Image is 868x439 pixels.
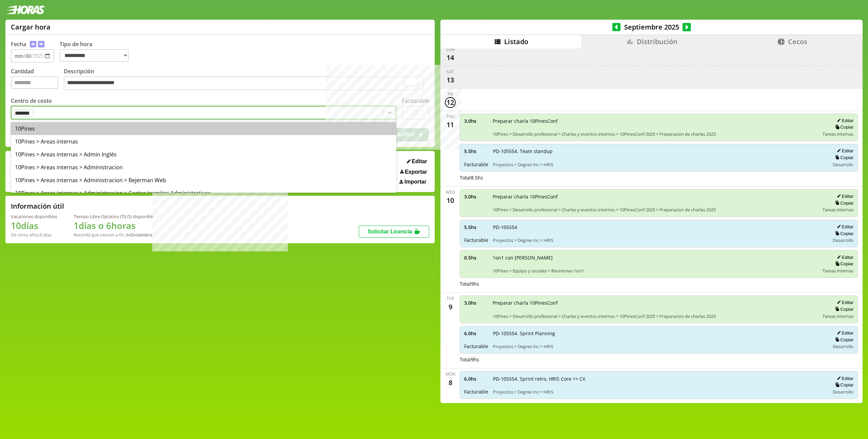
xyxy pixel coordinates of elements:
[835,224,853,230] button: Editar
[835,376,853,381] button: Editar
[446,114,455,119] div: Thu
[833,155,853,160] button: Copiar
[460,402,858,408] div: Total 6 hs
[637,37,677,46] span: Distribución
[60,40,134,63] label: Tipo de hora
[833,261,853,267] button: Copiar
[11,161,396,174] div: 10Pines > Areas internas > Administracion
[835,330,853,336] button: Editar
[11,40,26,48] label: Fecha
[5,5,45,14] img: logotipo
[493,343,825,349] span: Proyectos > Degree Inc > HRIS
[74,232,154,238] div: Recordá que vencen a fin de
[402,97,429,104] label: Facturable
[493,389,825,395] span: Proyectos > Degree Inc > HRIS
[464,161,488,168] span: Facturable
[405,179,427,185] span: Importar
[446,371,455,377] div: Mon
[445,119,456,130] div: 11
[446,189,455,195] div: Wed
[493,376,825,382] span: PD-105554. Sprint retro. HRIS Core <> CX
[823,131,853,137] span: Tareas internas
[835,300,853,305] button: Editar
[464,118,488,124] span: 3.0 hs
[445,52,456,63] div: 14
[493,161,825,168] span: Proyectos > Degree Inc > HRIS
[823,268,853,274] span: Tareas internas
[11,174,396,187] div: 10Pines > Areas internas > Administracion > Bejerman Web
[412,158,427,165] span: Editar
[504,37,528,46] span: Listado
[464,193,488,200] span: 3.0 hs
[835,118,853,123] button: Editar
[11,187,396,199] div: 10Pines > Areas internas > Administracion > Costos tramites Administrativos
[833,161,853,168] span: Desarrollo
[493,224,825,230] span: PD-105554
[446,46,455,52] div: Sun
[447,295,454,301] div: Tue
[833,124,853,130] button: Copiar
[11,135,396,148] div: 10Pines > Areas internas
[833,382,853,388] button: Copiar
[131,232,152,238] b: Diciembre
[11,76,58,89] input: Cantidad
[833,231,853,236] button: Copiar
[11,232,57,238] div: De otros años: 0 días
[835,148,853,154] button: Editar
[833,200,853,206] button: Copiar
[359,226,429,238] button: Solicitar Licencia
[464,237,488,243] span: Facturable
[833,237,853,243] span: Desarrollo
[74,213,154,220] div: Tiempo Libre Optativo (TiLO) disponible
[398,169,429,175] button: Exportar
[11,122,396,135] div: 10Pines
[64,68,429,92] label: Descripción
[460,356,858,363] div: Total 9 hs
[493,237,825,243] span: Proyectos > Degree Inc > HRIS
[460,174,858,181] div: Total 8.5 hs
[445,301,456,312] div: 9
[493,313,818,319] span: 10Pines > Desarrollo profesional > Charlas y eventos internos > 10PinesConf 2025 > Preparacion de...
[464,300,488,306] span: 3.0 hs
[493,207,818,213] span: 10Pines > Desarrollo profesional > Charlas y eventos internos > 10PinesConf 2025 > Preparacion de...
[11,213,57,220] div: Vacaciones disponibles
[445,377,456,388] div: 8
[493,268,818,274] span: 10Pines > Equipo y sociales > Reuniones 1on1
[823,207,853,213] span: Tareas internas
[823,313,853,319] span: Tareas internas
[493,148,825,154] span: PD-105554. Team standup
[833,337,853,343] button: Copiar
[464,343,488,349] span: Facturable
[447,69,454,75] div: Sat
[11,148,396,161] div: 10Pines > Areas internas > Admin Inglés
[464,330,488,337] span: 6.0 hs
[11,22,51,32] h1: Cargar hora
[74,220,154,232] h1: 1 días o 6 horas
[445,75,456,85] div: 13
[835,193,853,199] button: Editar
[11,202,64,211] h2: Información útil
[460,281,858,287] div: Total 9 hs
[445,195,456,206] div: 10
[464,148,488,154] span: 5.5 hs
[833,389,853,395] span: Desarrollo
[11,97,52,104] label: Centro de costo
[493,131,818,137] span: 10Pines > Desarrollo profesional > Charlas y eventos internos > 10PinesConf 2025 > Preparacion de...
[64,76,424,91] textarea: To enrich screen reader interactions, please activate Accessibility in Grammarly extension settings
[368,229,412,234] span: Solicitar Licencia
[493,300,818,306] span: Preparar charla 10PinesConf
[448,91,453,97] div: Fri
[493,118,818,124] span: Preparar charla 10PinesConf
[405,169,427,175] span: Exportar
[445,97,456,108] div: 12
[493,254,818,261] span: 1on1 con [PERSON_NAME]
[464,388,488,395] span: Facturable
[835,254,853,260] button: Editar
[464,224,488,230] span: 5.5 hs
[464,376,488,382] span: 6.0 hs
[11,68,64,92] label: Cantidad
[60,49,129,62] select: Tipo de hora
[464,254,488,261] span: 0.5 hs
[11,220,57,232] h1: 10 días
[620,22,683,32] span: Septiembre 2025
